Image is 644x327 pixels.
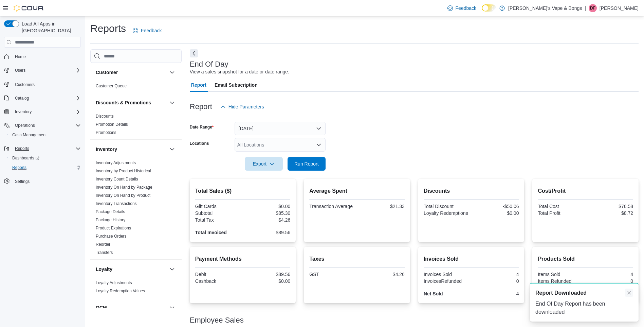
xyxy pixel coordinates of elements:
div: GST [309,272,355,277]
button: Next [190,49,198,57]
span: Product Expirations [96,225,131,231]
nav: Complex example [4,49,81,204]
h3: Inventory [96,146,117,153]
button: Loyalty [96,266,167,273]
span: Feedback [456,5,476,12]
a: Customer Queue [96,84,127,88]
div: $0.00 [244,204,290,209]
div: 4 [473,272,519,277]
button: Settings [1,176,84,186]
a: Loyalty Adjustments [96,280,132,285]
span: Inventory Count Details [96,176,138,182]
button: Open list of options [316,142,321,148]
a: Feedback [445,1,479,15]
span: Customers [12,80,81,88]
a: Dashboards [10,154,42,162]
div: View a sales snapshot for a date or date range. [190,68,289,75]
span: Load All Apps in [GEOGRAPHIC_DATA] [19,20,81,34]
label: Locations [190,141,209,146]
span: Report [191,78,206,92]
p: | [585,4,586,12]
span: Discounts [96,114,114,119]
span: Reorder [96,242,110,247]
div: $4.26 [244,217,290,223]
button: Inventory [12,108,34,116]
button: Discounts & Promotions [168,99,176,107]
div: Total Profit [538,210,584,216]
a: Discounts [96,114,114,119]
span: Users [15,68,25,73]
a: Inventory On Hand by Product [96,193,150,198]
h2: Discounts [424,187,519,195]
button: Inventory [168,145,176,153]
h3: End Of Day [190,60,228,68]
a: Inventory Transactions [96,201,137,206]
div: Customer [90,82,182,93]
h2: Payment Methods [195,255,291,263]
span: Reports [12,144,81,153]
span: Settings [15,179,30,184]
button: OCM [96,304,167,311]
a: Inventory by Product Historical [96,169,151,173]
span: Catalog [15,96,29,101]
button: Catalog [1,93,84,103]
div: Loyalty Redemptions [424,210,470,216]
button: Reports [1,144,84,153]
span: Hide Parameters [228,103,264,110]
div: Total Discount [424,204,470,209]
div: Debit [195,272,241,277]
button: [DATE] [235,122,326,135]
span: Home [12,52,81,61]
a: Customers [12,81,37,89]
input: Dark Mode [482,4,496,12]
div: Transaction Average [309,204,355,209]
div: InvoicesRefunded [424,278,470,284]
button: OCM [168,304,176,312]
a: Transfers [96,250,113,255]
a: Inventory Count Details [96,177,138,182]
button: Home [1,52,84,62]
span: Promotions [96,130,116,135]
div: Discounts & Promotions [90,112,182,139]
h3: Report [190,103,212,111]
span: Run Report [294,160,319,167]
a: Reorder [96,242,110,247]
div: $0.00 [244,278,290,284]
a: Cash Management [10,131,49,139]
div: $89.56 [244,272,290,277]
div: 4 [587,272,633,277]
a: Promotion Details [96,122,128,127]
a: Inventory Adjustments [96,160,136,165]
div: $76.58 [587,204,633,209]
span: Reports [12,165,26,170]
div: $4.26 [358,272,405,277]
span: Inventory [12,108,81,116]
label: Date Range [190,124,214,130]
span: Inventory [15,109,32,115]
span: Catalog [12,94,81,102]
span: Package History [96,217,125,223]
span: Inventory by Product Historical [96,168,151,174]
div: $89.56 [244,230,290,235]
span: Purchase Orders [96,234,127,239]
h2: Average Spent [309,187,405,195]
span: Report Downloaded [535,289,587,297]
div: $8.72 [587,210,633,216]
h3: Customer [96,69,118,76]
span: DF [590,4,595,12]
a: Package History [96,218,125,222]
span: Operations [15,123,35,128]
div: Gift Cards [195,204,241,209]
span: Operations [12,121,81,130]
h2: Taxes [309,255,405,263]
span: Export [249,157,279,171]
span: Cash Management [10,131,81,139]
h3: Discounts & Promotions [96,99,151,106]
a: Inventory On Hand by Package [96,185,152,190]
span: Inventory Transactions [96,201,137,206]
div: Items Sold [538,272,584,277]
button: Inventory [1,107,84,117]
span: Dashboards [10,154,81,162]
